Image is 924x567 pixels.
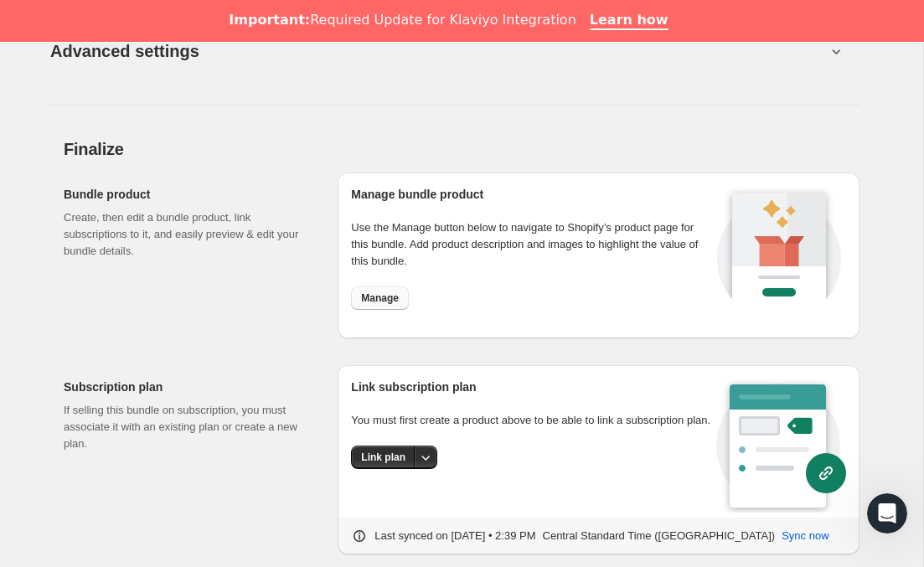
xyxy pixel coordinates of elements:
iframe: Intercom live chat [867,493,907,533]
h2: Finalize [64,139,859,159]
p: If selling this bundle on subscription, you must associate it with an existing plan or create a n... [64,402,311,452]
p: You must first create a product above to be able to link a subscription plan. [351,412,716,429]
span: Manage [361,291,399,305]
span: Sync now [782,528,829,544]
b: Important: [229,12,310,28]
button: Sync now [772,523,839,549]
button: Advanced settings [40,18,836,83]
h2: Link subscription plan [351,379,716,395]
span: Advanced settings [50,38,199,64]
h2: Subscription plan [64,379,311,395]
button: Link plan [351,446,416,469]
p: Create, then edit a bundle product, link subscriptions to it, and easily preview & edit your bund... [64,209,311,260]
p: Last synced on [DATE] • 2:39 PM [374,528,535,544]
div: Required Update for Klaviyo Integration [229,12,576,28]
h2: Manage bundle product [351,186,712,203]
span: Link plan [361,451,405,464]
p: Use the Manage button below to navigate to Shopify’s product page for this bundle. Add product de... [351,219,712,270]
button: Manage [351,286,409,310]
a: Learn how [590,12,668,30]
h2: Bundle product [64,186,311,203]
p: Central Standard Time ([GEOGRAPHIC_DATA]) [543,528,776,544]
button: More actions [414,446,437,469]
